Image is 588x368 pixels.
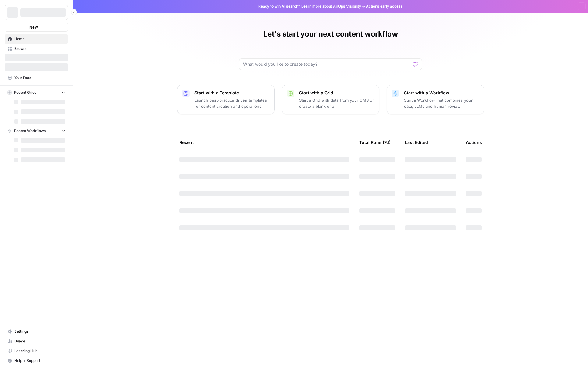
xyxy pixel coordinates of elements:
p: Start with a Workflow [404,90,479,96]
h1: Let's start your next content workflow [263,29,398,39]
div: Actions [466,134,482,151]
span: Recent Grids [14,90,36,95]
button: Start with a WorkflowStart a Workflow that combines your data, LLMs and human review [387,85,484,114]
span: Usage [14,338,65,344]
a: Browse [5,44,68,54]
button: New [5,23,68,32]
p: Start with a Grid [299,90,374,96]
p: Start a Workflow that combines your data, LLMs and human review [404,97,479,109]
span: Ready to win AI search? about AirOps Visibility [258,4,361,9]
span: Your Data [14,75,65,81]
span: New [29,24,38,30]
p: Start a Grid with data from your CMS or create a blank one [299,97,374,109]
span: Actions early access [366,4,403,9]
span: Browse [14,46,65,51]
a: Home [5,34,68,44]
a: Learn more [301,4,321,9]
div: Total Runs (7d) [359,134,391,151]
button: Start with a TemplateLaunch best-practice driven templates for content creation and operations [177,85,275,114]
button: Help + Support [5,356,68,366]
span: Learning Hub [14,348,65,354]
span: Settings [14,329,65,334]
span: Recent Workflows [14,128,46,134]
a: Your Data [5,73,68,83]
span: Help + Support [14,358,65,363]
button: Recent Grids [5,88,68,97]
button: Start with a GridStart a Grid with data from your CMS or create a blank one [282,85,379,114]
div: Last Edited [405,134,428,151]
button: Recent Workflows [5,126,68,135]
a: Learning Hub [5,346,68,356]
a: Settings [5,327,68,336]
p: Launch best-practice driven templates for content creation and operations [194,97,269,109]
span: Home [14,36,65,42]
a: Usage [5,336,68,346]
input: What would you like to create today? [243,61,411,67]
div: Recent [179,134,349,151]
p: Start with a Template [194,90,269,96]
